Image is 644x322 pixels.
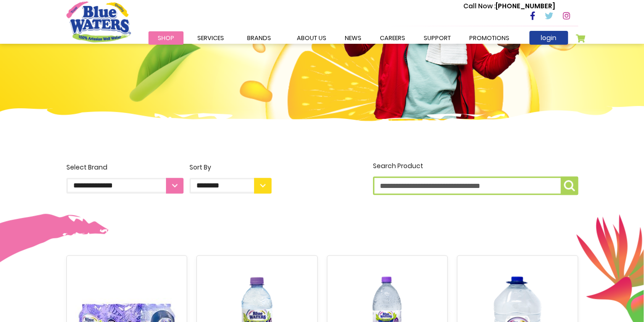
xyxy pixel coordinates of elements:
[66,163,183,193] label: Select Brand
[373,176,578,195] input: Search Product
[371,31,414,45] a: careers
[564,180,575,191] img: search-icon.png
[247,34,271,42] span: Brands
[189,163,272,172] div: Sort By
[561,176,578,195] button: Search Product
[463,1,555,11] p: [PHONE_NUMBER]
[373,161,578,195] label: Search Product
[288,31,336,45] a: about us
[158,34,174,42] span: Shop
[529,31,568,45] a: login
[336,31,371,45] a: News
[66,178,183,193] select: Select Brand
[197,34,224,42] span: Services
[463,1,496,11] span: Call Now :
[414,31,460,45] a: support
[189,178,272,193] select: Sort By
[66,1,131,42] a: store logo
[460,31,519,45] a: Promotions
